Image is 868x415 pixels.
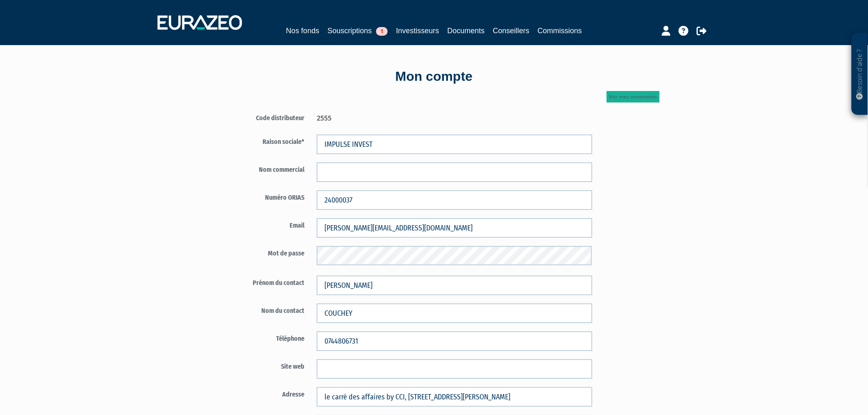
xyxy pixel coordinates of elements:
a: Souscriptions1 [327,25,388,36]
div: 2555 [311,111,598,123]
p: Besoin d'aide ? [855,37,865,111]
a: Nos fonds [286,25,319,36]
a: Investisseurs [396,25,439,36]
label: Nom commercial [215,162,311,175]
label: Email [215,218,311,230]
label: Téléphone [215,331,311,344]
label: Prénom du contact [215,276,311,288]
a: Documents [448,25,485,36]
a: Commissions [538,25,582,36]
label: Numéro ORIAS [215,190,311,203]
label: Adresse [215,387,311,399]
img: 1732889491-logotype_eurazeo_blanc_rvb.png [158,15,242,30]
a: Conseillers [493,25,530,36]
span: 1 [376,27,388,36]
label: Mot de passe [215,246,311,258]
div: Mon compte [200,67,668,86]
label: Site web [215,359,311,372]
a: Voir mes conventions [607,91,660,103]
label: Raison sociale* [215,135,311,147]
label: Code distributeur [215,111,311,123]
label: Nom du contact [215,303,311,316]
